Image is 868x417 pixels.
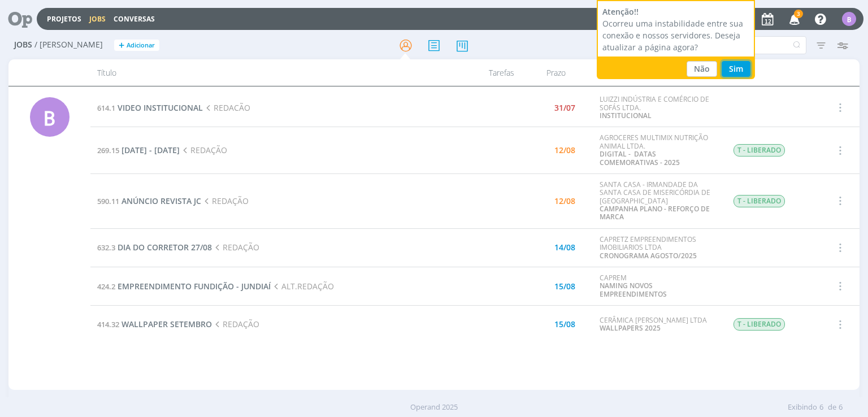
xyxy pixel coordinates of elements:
div: 12/08 [554,197,575,205]
span: 3 [794,10,803,18]
div: 12/08 [554,146,575,154]
span: / [PERSON_NAME] [34,40,103,50]
a: 269.15[DATE] - [DATE] [97,145,180,155]
a: 414.32WALLPAPER SETEMBRO [97,319,212,329]
div: Título [90,59,453,86]
span: T - LIBERADO [734,318,785,331]
div: B [30,97,70,137]
span: REDAÇÃO [180,145,227,155]
span: [DATE] - [DATE] [121,145,180,155]
div: CAPRETZ EMPREENDIMENTOS IMOBILIARIOS LTDA [600,236,716,260]
div: SANTA CASA - IRMANDADE DA SANTA CASA DE MISERICÓRDIA DE [GEOGRAPHIC_DATA] [600,181,716,221]
div: 31/07 [554,104,575,112]
span: 632.3 [97,242,115,253]
a: INSTITUCIONAL [600,111,652,120]
span: WALLPAPER SETEMBRO [121,319,212,329]
div: CERÂMICA [PERSON_NAME] LTDA [600,316,716,333]
button: B [841,9,857,29]
button: Sim [722,61,750,77]
span: DIA DO CORRETOR 27/08 [118,242,212,253]
button: Jobs [86,15,109,24]
span: 414.32 [97,319,119,329]
span: Exibindo [788,402,817,413]
div: 15/08 [554,320,575,328]
span: REDAÇÃO [212,242,259,253]
span: ANÚNCIO REVISTA JC [121,196,201,206]
a: DIGITAL - DATAS COMEMORATIVAS - 2025 [600,149,680,167]
div: Ocorreu uma instabilidade entre sua conexão e nossos servidores. Deseja atualizar a página agora? [602,18,749,53]
span: 6 [819,402,823,413]
a: WALLPAPERS 2025 [600,323,661,333]
a: 590.11ANÚNCIO REVISTA JC [97,196,201,206]
span: T - LIBERADO [734,144,785,157]
div: Tarefas [453,59,521,86]
div: Status [721,59,817,86]
button: +Adicionar [114,40,159,51]
span: 6 [839,402,843,413]
button: Não [687,61,717,77]
span: ALT.REDAÇÃO [271,281,333,292]
a: CRONOGRAMA AGOSTO/2025 [600,251,697,260]
span: 269.15 [97,145,119,155]
span: + [119,40,124,51]
button: Projetos [44,15,85,24]
span: 424.2 [97,281,115,292]
div: Atenção!! [602,6,749,18]
span: EMPREENDIMENTO FUNDIÇÃO - JUNDIAÍ [118,281,271,292]
a: 632.3DIA DO CORRETOR 27/08 [97,242,212,253]
a: 614.1VIDEO INSTITUCIONAL [97,102,203,113]
span: Adicionar [127,42,155,49]
span: 614.1 [97,103,115,113]
div: CAPREM [600,274,716,298]
div: 15/08 [554,283,575,290]
a: Conversas [114,14,155,24]
div: B [842,12,856,26]
span: REDAÇÃO [212,319,259,329]
span: REDAÇÃO [201,196,248,206]
div: Cliente / Projeto [591,59,721,86]
button: Conversas [110,15,158,24]
a: 424.2EMPREENDIMENTO FUNDIÇÃO - JUNDIAÍ [97,281,271,292]
a: NAMING NOVOS EMPREENDIMENTOS [600,281,667,298]
button: 3 [782,9,805,29]
span: REDACÃO [203,102,250,113]
span: de [828,402,836,413]
span: Jobs [14,40,32,50]
a: Jobs [89,14,106,24]
div: LUIZZI INDÚSTRIA E COMÉRCIO DE SOFÁS LTDA. [600,95,716,120]
a: Projetos [47,14,81,24]
div: AGROCERES MULTIMIX NUTRIÇÃO ANIMAL LTDA. [600,134,716,167]
a: CAMPANHA PLANO - REFORÇO DE MARCA [600,204,710,221]
div: 14/08 [554,244,575,251]
span: 590.11 [97,196,119,206]
span: T - LIBERADO [734,195,785,207]
div: Prazo [521,59,591,86]
span: VIDEO INSTITUCIONAL [118,102,203,113]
